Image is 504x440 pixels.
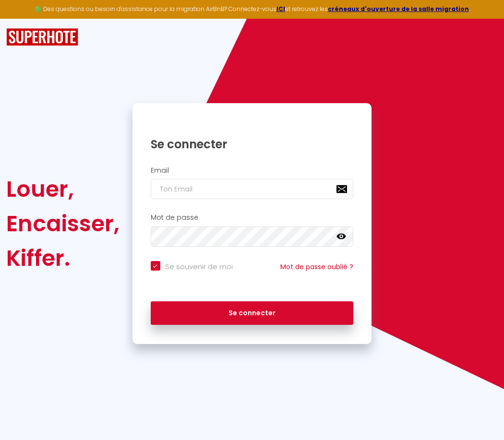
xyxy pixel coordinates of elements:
img: SuperHote logo [6,28,78,46]
button: Se connecter [151,301,354,325]
h2: Mot de passe [151,214,354,222]
input: Ton Email [151,179,354,199]
div: Kiffer. [6,241,120,275]
a: créneaux d'ouverture de la salle migration [328,5,469,13]
h1: Se connecter [151,137,354,152]
div: Encaisser, [6,206,120,241]
div: Louer, [6,172,120,206]
a: ICI [276,5,285,13]
h2: Email [151,166,354,175]
a: Mot de passe oublié ? [280,262,353,272]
